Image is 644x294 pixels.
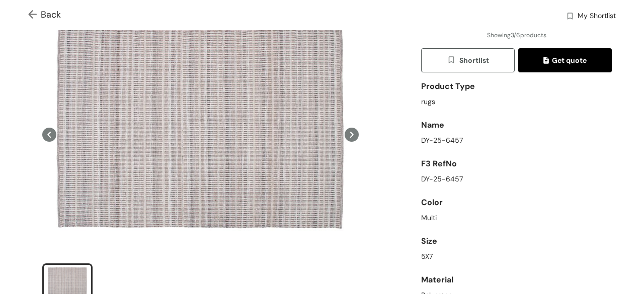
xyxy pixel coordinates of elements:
div: Product Type [421,76,612,96]
span: Shortlist [447,55,489,66]
img: Go back [28,10,41,21]
div: 5X7 [421,251,612,262]
span: Back [28,8,61,22]
img: quote [543,57,552,66]
div: DY-25-6457 [421,135,612,146]
div: Material [421,270,612,290]
span: Get quote [543,55,587,66]
div: Color [421,192,612,213]
div: Name [421,115,612,135]
div: Multi [421,213,612,223]
button: quoteGet quote [518,48,612,72]
div: rugs [421,96,612,107]
img: wishlist [447,55,459,66]
img: wishlist [566,12,575,22]
span: Showing 3 / 6 products [487,31,546,40]
button: wishlistShortlist [421,48,515,72]
div: F3 RefNo [421,154,612,174]
div: DY-25-6457 [421,174,612,184]
span: My Shortlist [578,11,616,23]
div: Size [421,231,612,251]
